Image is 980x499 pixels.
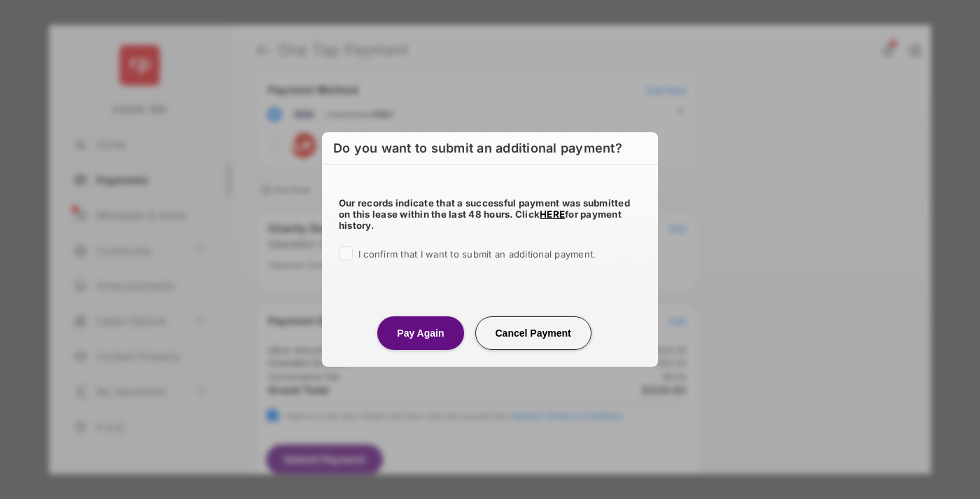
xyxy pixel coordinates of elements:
h6: Do you want to submit an additional payment? [322,132,658,164]
h5: Our records indicate that a successful payment was submitted on this lease within the last 48 hou... [339,197,641,231]
a: HERE [540,209,565,220]
button: Pay Again [377,316,463,350]
button: Cancel Payment [475,316,591,350]
span: I confirm that I want to submit an additional payment. [358,248,596,260]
